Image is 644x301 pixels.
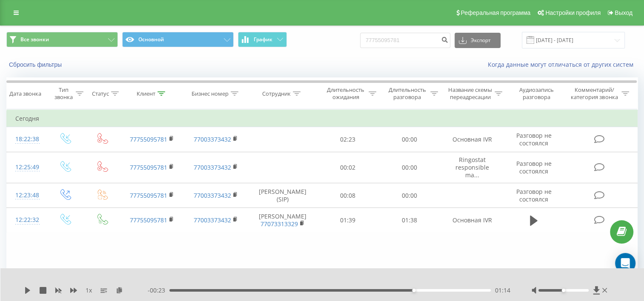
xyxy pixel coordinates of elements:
[378,152,440,183] td: 00:00
[248,183,317,208] td: [PERSON_NAME] (SIP)
[194,191,231,199] a: 77003373432
[412,289,415,292] div: Accessibility label
[15,187,37,204] div: 12:23:48
[317,208,379,233] td: 01:39
[192,90,229,97] div: Бизнес номер
[15,212,37,228] div: 12:22:32
[260,220,298,228] a: 77073313329
[254,37,272,43] span: График
[194,135,231,143] a: 77003373432
[495,286,510,295] span: 01:14
[325,86,367,101] div: Длительность ожидания
[461,9,530,16] span: Реферальная программа
[6,61,66,68] button: Сбросить фильтры
[122,32,234,47] button: Основной
[378,127,440,152] td: 00:00
[455,156,489,179] span: Ringostat responsible ma...
[7,110,638,127] td: Сегодня
[378,208,440,233] td: 01:38
[9,90,41,97] div: Дата звонка
[455,33,501,48] button: Экспорт
[562,289,565,292] div: Accessibility label
[15,131,37,148] div: 18:22:38
[130,191,167,199] a: 77755095781
[238,32,287,47] button: График
[54,86,74,101] div: Тип звонка
[6,32,118,47] button: Все звонки
[615,9,633,16] span: Выход
[317,127,379,152] td: 02:23
[194,163,231,171] a: 77003373432
[516,159,551,175] span: Разговор не состоялся
[386,86,428,101] div: Длительность разговора
[317,183,379,208] td: 00:08
[148,286,169,295] span: - 00:23
[20,36,49,43] span: Все звонки
[378,183,440,208] td: 00:00
[137,90,155,97] div: Клиент
[86,286,92,295] span: 1 x
[516,131,551,147] span: Разговор не состоялся
[248,208,317,233] td: [PERSON_NAME]
[570,86,619,101] div: Комментарий/категория звонка
[512,86,561,101] div: Аудиозапись разговора
[448,86,492,101] div: Название схемы переадресации
[545,9,601,16] span: Настройки профиля
[360,33,450,48] input: Поиск по номеру
[440,208,504,233] td: Основная IVR
[194,216,231,224] a: 77003373432
[615,253,635,273] div: Open Intercom Messenger
[92,90,109,97] div: Статус
[130,216,167,224] a: 77755095781
[262,90,291,97] div: Сотрудник
[440,127,504,152] td: Основная IVR
[130,135,167,143] a: 77755095781
[488,60,638,68] a: Когда данные могут отличаться от других систем
[15,159,37,176] div: 12:25:49
[130,163,167,171] a: 77755095781
[516,187,551,203] span: Разговор не состоялся
[317,152,379,183] td: 00:02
